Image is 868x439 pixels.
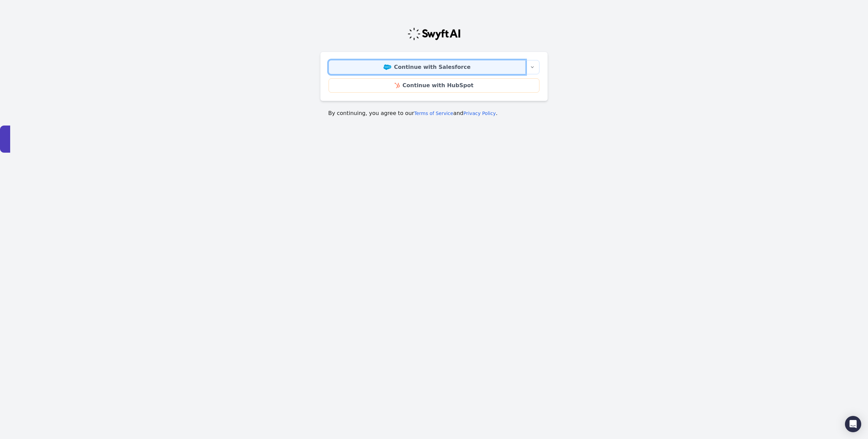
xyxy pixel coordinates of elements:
img: Salesforce [383,64,391,70]
a: Continue with HubSpot [329,78,539,93]
img: Swyft Logo [407,27,461,41]
div: Open Intercom Messenger [845,416,861,432]
p: By continuing, you agree to our and . [328,109,540,117]
a: Privacy Policy [463,111,496,116]
a: Continue with Salesforce [329,60,526,74]
a: Terms of Service [414,111,453,116]
img: HubSpot [395,83,400,88]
